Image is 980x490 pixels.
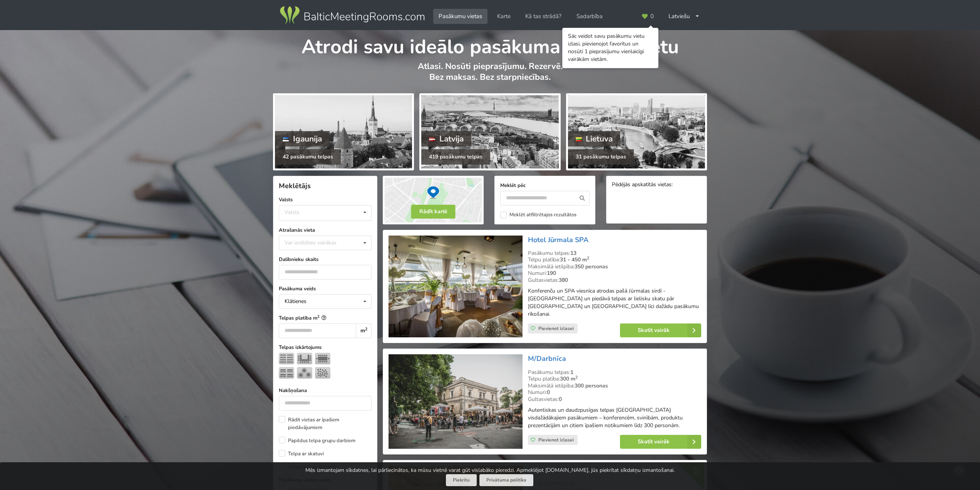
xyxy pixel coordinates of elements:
[547,389,550,396] strong: 0
[279,416,372,431] label: Rādīt vietas ar īpašiem piedāvājumiem
[433,9,487,24] a: Pasākumu vietas
[279,226,372,234] label: Atrašanās vieta
[528,396,701,403] div: Gultasvietas:
[559,276,568,284] strong: 380
[273,93,414,170] a: Igaunija 42 pasākumu telpas
[538,437,574,443] span: Pievienot izlasei
[279,344,372,351] label: Telpas izkārtojums
[528,382,701,389] div: Maksimālā ietilpība:
[273,61,707,91] p: Atlasi. Nosūti pieprasījumu. Rezervē. Bez maksas. Bez starpniecības.
[279,181,311,190] span: Meklētājs
[283,238,354,247] div: Var izvēlēties vairākas
[528,389,701,396] div: Numuri:
[571,9,608,24] a: Sadarbība
[279,387,372,394] label: Nakšņošana
[528,287,701,318] p: Konferenču un SPA viesnīca atrodas pašā Jūrmalas sirdī - [GEOGRAPHIC_DATA] un piedāvā telpas ar l...
[421,131,471,146] div: Latvija
[663,9,705,24] div: Latviešu
[279,367,294,379] img: Klase
[389,236,522,338] img: Viesnīca | Jūrmala | Hotel Jūrmala SPA
[419,93,560,170] a: Latvija 419 pasākumu telpas
[279,256,372,263] label: Dalībnieku skaits
[273,30,707,59] h1: Atrodi savu ideālo pasākuma norises vietu
[566,93,707,170] a: Lietuva 31 pasākumu telpas
[560,256,589,263] strong: 31 - 450 m
[275,131,330,146] div: Igaunija
[528,375,701,382] div: Telpu platība:
[297,353,312,364] img: U-Veids
[285,209,300,216] div: Valsts
[279,196,372,204] label: Valsts
[560,375,578,382] strong: 300 m
[278,5,426,26] img: Baltic Meeting Rooms
[559,396,562,403] strong: 0
[520,9,567,24] a: Kā tas strādā?
[446,474,477,486] button: Piekrītu
[587,255,589,261] sup: 2
[538,325,574,332] span: Pievienot izlasei
[275,149,341,165] div: 42 pasākumu telpas
[389,354,522,449] img: Vēsturiska vieta | Rīga | M/Darbnīca
[279,450,324,458] label: Telpa ar skatuvi
[528,270,701,277] div: Numuri:
[568,131,621,146] div: Lietuva
[575,382,608,389] strong: 300 personas
[411,205,456,219] button: Rādīt kartē
[570,249,576,257] strong: 13
[365,326,367,332] sup: 2
[528,256,701,263] div: Telpu platība:
[528,250,701,257] div: Pasākumu telpas:
[479,474,533,486] a: Privātuma politika
[279,314,372,322] label: Telpas platība m
[528,235,588,244] a: Hotel Jūrmala SPA
[279,437,355,445] label: Papildus telpa grupu darbiem
[500,212,576,218] label: Meklēt atfiltrētajos rezultātos
[528,277,701,284] div: Gultasvietas:
[528,406,701,429] p: Autentiskas un daudzpusīgas telpas [GEOGRAPHIC_DATA] visdažādākajiem pasākumiem – konferencēm, sv...
[315,367,330,379] img: Pieņemšana
[612,182,701,189] div: Pēdējās apskatītās vietas:
[500,182,590,189] label: Meklēt pēc
[570,369,573,376] strong: 1
[575,374,578,380] sup: 2
[356,323,372,338] div: m
[568,149,634,165] div: 31 pasākumu telpas
[297,367,312,379] img: Bankets
[650,13,654,19] span: 0
[528,263,701,270] div: Maksimālā ietilpība:
[575,263,608,270] strong: 350 personas
[317,314,320,319] sup: 2
[620,435,701,449] a: Skatīt vairāk
[568,32,653,63] div: Sāc veidot savu pasākumu vietu izlasi, pievienojot favorītus un nosūti 1 pieprasījumu vienlaicīgi...
[383,176,484,224] img: Rādīt kartē
[315,353,330,364] img: Sapulce
[528,369,701,376] div: Pasākumu telpas:
[421,149,490,165] div: 419 pasākumu telpas
[620,323,701,337] a: Skatīt vairāk
[279,285,372,293] label: Pasākuma veids
[547,269,556,277] strong: 190
[492,9,516,24] a: Karte
[279,353,294,364] img: Teātris
[285,299,307,304] div: Klātienes
[528,354,566,363] a: M/Darbnīca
